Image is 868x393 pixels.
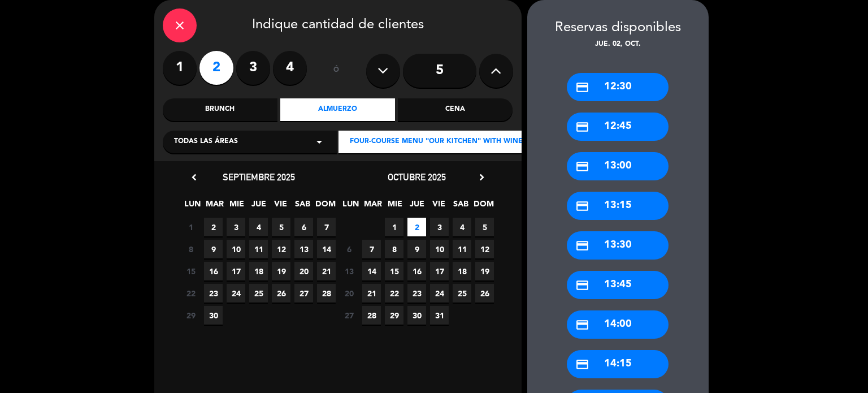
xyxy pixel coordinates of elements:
div: Brunch [163,98,277,121]
i: credit_card [575,120,589,134]
span: LUN [341,197,360,216]
span: VIE [429,197,448,216]
span: 11 [249,240,268,258]
span: 24 [227,284,245,303]
span: 11 [453,240,471,258]
label: 4 [273,51,307,85]
span: 28 [362,306,381,325]
span: JUE [407,197,426,216]
span: LUN [183,197,202,216]
div: Almuerzo [280,98,395,121]
i: credit_card [575,357,589,372]
span: 18 [453,262,471,280]
div: Reservas disponibles [527,17,709,39]
span: 20 [340,284,358,303]
span: 14 [362,262,381,280]
span: 13 [340,262,358,280]
span: 5 [272,218,290,236]
i: chevron_left [188,171,200,183]
i: close [173,19,186,32]
i: arrow_drop_down [313,135,326,149]
label: 2 [199,51,233,85]
i: credit_card [575,278,589,292]
span: JUE [249,197,268,216]
span: 6 [294,218,313,236]
span: 17 [430,262,449,280]
span: 9 [204,240,223,258]
span: 3 [227,218,245,236]
span: 18 [249,262,268,280]
div: Cena [398,98,513,121]
span: 15 [181,262,200,280]
span: 31 [430,306,449,325]
span: 6 [340,240,358,258]
span: 16 [204,262,223,280]
div: 14:15 [567,350,669,378]
i: credit_card [575,318,589,332]
span: 12 [475,240,494,258]
span: 20 [294,262,313,280]
span: MAR [363,197,382,216]
span: 22 [181,284,200,303]
span: 4 [453,218,471,236]
div: 13:00 [567,152,669,180]
div: jue. 02, oct. [527,39,709,50]
span: 27 [294,284,313,303]
span: Four-course menu "Our Kitchen" with wine [350,136,523,148]
i: chevron_right [476,171,488,183]
span: 26 [272,284,290,303]
span: Todas las áreas [174,136,238,148]
span: 23 [407,284,426,303]
span: MIE [227,197,246,216]
span: 4 [249,218,268,236]
span: 30 [407,306,426,325]
div: 12:45 [567,113,669,141]
span: 2 [407,218,426,236]
span: SAB [293,197,312,216]
span: 8 [385,240,403,258]
i: credit_card [575,159,589,174]
span: 10 [227,240,245,258]
span: 9 [407,240,426,258]
span: VIE [271,197,290,216]
span: 12 [272,240,290,258]
div: 12:30 [567,73,669,101]
span: SAB [452,197,470,216]
span: 16 [407,262,426,280]
span: MAR [205,197,224,216]
i: credit_card [575,80,589,94]
span: 23 [204,284,223,303]
span: 24 [430,284,449,303]
span: 5 [475,218,494,236]
span: 8 [181,240,200,258]
span: 1 [181,218,200,236]
div: 13:15 [567,192,669,220]
span: 29 [385,306,403,325]
span: 3 [430,218,449,236]
label: 3 [236,51,270,85]
span: 21 [362,284,381,303]
i: credit_card [575,199,589,213]
div: ó [318,51,355,90]
div: 13:30 [567,231,669,260]
span: 17 [227,262,245,280]
span: 19 [475,262,494,280]
span: 1 [385,218,403,236]
span: DOM [474,197,492,216]
span: 25 [249,284,268,303]
span: 25 [453,284,471,303]
div: 14:00 [567,310,669,339]
span: 30 [204,306,223,325]
span: septiembre 2025 [223,171,295,183]
div: 13:45 [567,271,669,299]
span: 28 [317,284,336,303]
div: Indique cantidad de clientes [163,8,513,42]
span: 29 [181,306,200,325]
span: 19 [272,262,290,280]
i: credit_card [575,239,589,253]
span: 14 [317,240,336,258]
span: 21 [317,262,336,280]
span: 15 [385,262,403,280]
span: DOM [315,197,334,216]
span: 7 [362,240,381,258]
